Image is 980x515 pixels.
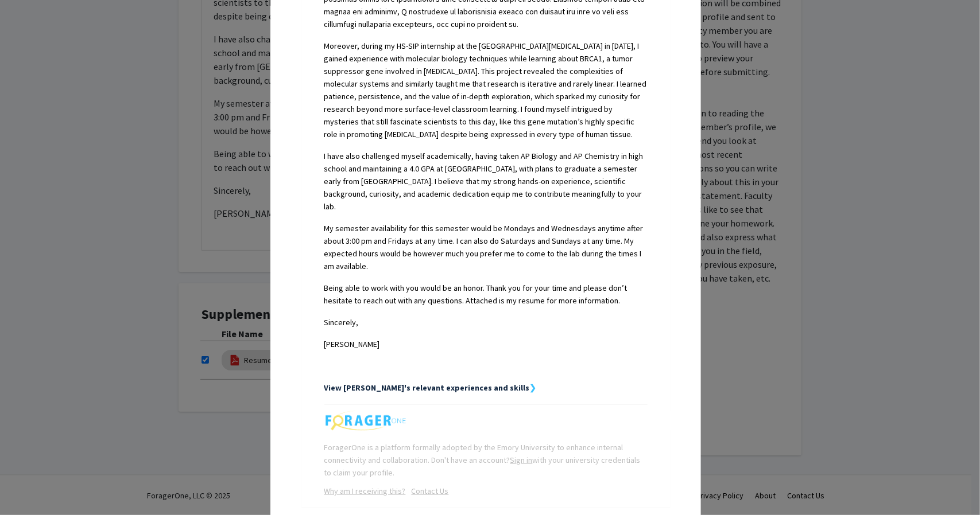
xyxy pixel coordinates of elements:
strong: ❯ [530,383,537,393]
u: Why am I receiving this? [324,486,406,496]
p: My semester availability for this semester would be Mondays and Wednesdays anytime after about 3:... [324,222,648,272]
p: Moreover, during my HS-SIP internship at the [GEOGRAPHIC_DATA][MEDICAL_DATA] in [DATE], I gained ... [324,40,648,141]
a: Sign in [510,455,533,465]
a: Opens in a new tab [324,486,406,496]
a: Opens in a new tab [406,486,449,496]
p: Being able to work with you would be an honor. Thank you for your time and please don’t hesitate ... [324,282,648,307]
p: [PERSON_NAME] [324,338,648,350]
u: Contact Us [412,486,449,496]
p: I have also challenged myself academically, having taken AP Biology and AP Chemistry in high scho... [324,150,648,213]
iframe: Chat [9,463,49,506]
span: ForagerOne is a platform formally adopted by the Emory University to enhance internal connectivit... [324,442,641,478]
strong: View [PERSON_NAME]'s relevant experiences and skills [324,383,530,393]
p: Sincerely, [324,316,648,329]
